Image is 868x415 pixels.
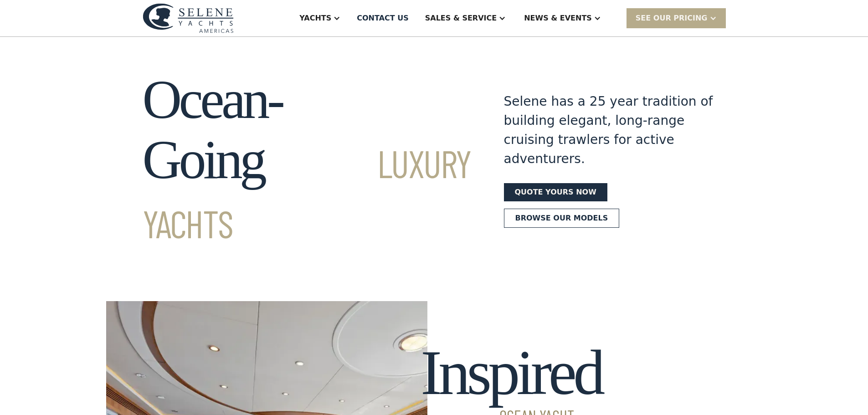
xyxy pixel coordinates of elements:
[504,183,607,201] a: Quote yours now
[143,70,471,250] h1: Ocean-Going
[627,8,726,28] div: SEE Our Pricing
[524,13,592,24] div: News & EVENTS
[425,13,497,24] div: Sales & Service
[504,92,714,169] div: Selene has a 25 year tradition of building elegant, long-range cruising trawlers for active adven...
[143,3,234,33] img: logo
[299,13,331,24] div: Yachts
[636,13,708,24] div: SEE Our Pricing
[357,13,409,24] div: Contact US
[504,209,620,228] a: Browse our models
[143,140,471,246] span: Luxury Yachts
